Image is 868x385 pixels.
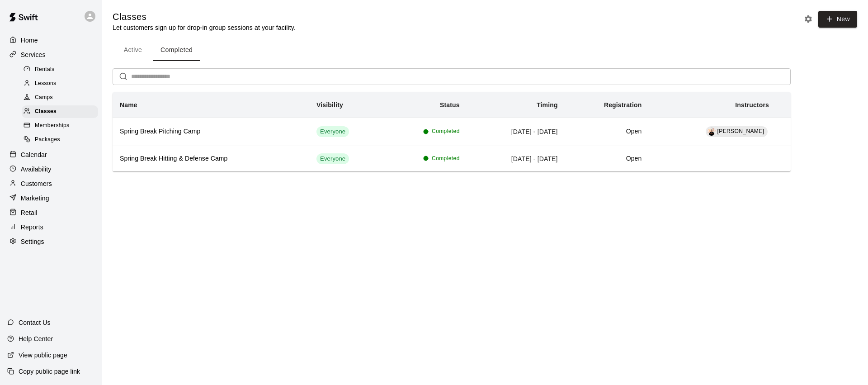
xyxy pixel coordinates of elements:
[7,148,94,162] a: Calendar
[113,23,296,32] p: Let customers sign up for drop-in group sessions at your facility.
[21,194,49,203] p: Marketing
[7,191,94,205] a: Marketing
[316,126,349,137] div: This service is visible to all of your customers
[19,351,67,360] p: View public page
[21,223,43,232] p: Reports
[113,39,153,61] button: Active
[21,50,46,59] p: Services
[22,63,98,76] div: Rentals
[432,154,460,163] span: Completed
[708,128,716,136] img: Aiden Hales
[316,101,343,109] b: Visibility
[467,118,565,146] td: [DATE] - [DATE]
[19,318,51,327] p: Contact Us
[22,76,102,90] a: Lessons
[22,62,102,76] a: Rentals
[432,127,460,136] span: Completed
[35,107,57,116] span: Classes
[316,128,349,136] span: Everyone
[19,367,80,376] p: Copy public page link
[604,101,642,109] b: Registration
[537,101,558,109] b: Timing
[22,91,98,104] div: Camps
[572,127,642,137] h6: Open
[22,133,98,146] div: Packages
[120,127,302,137] h6: Spring Break Pitching Camp
[21,237,44,246] p: Settings
[7,162,94,176] a: Availability
[717,128,764,134] span: [PERSON_NAME]
[113,11,296,23] h5: Classes
[467,146,565,172] td: [DATE] - [DATE]
[35,121,69,130] span: Memberships
[153,39,200,61] button: Completed
[7,235,94,248] a: Settings
[21,179,52,188] p: Customers
[21,36,38,45] p: Home
[802,12,815,26] button: Classes settings
[7,48,94,62] a: Services
[7,220,94,234] a: Reports
[7,177,94,190] a: Customers
[113,92,791,171] table: simple table
[22,105,102,119] a: Classes
[22,133,102,147] a: Packages
[21,150,47,159] p: Calendar
[572,154,642,164] h6: Open
[316,153,349,164] div: This service is visible to all of your customers
[35,93,53,102] span: Camps
[21,165,52,174] p: Availability
[22,119,102,133] a: Memberships
[21,208,38,217] p: Retail
[7,206,94,219] a: Retail
[35,65,55,74] span: Rentals
[19,334,53,343] p: Help Center
[440,101,460,109] b: Status
[22,119,98,132] div: Memberships
[22,91,102,105] a: Camps
[818,11,857,28] button: New
[120,101,137,109] b: Name
[35,79,57,88] span: Lessons
[22,77,98,90] div: Lessons
[35,135,60,144] span: Packages
[316,155,349,163] span: Everyone
[120,154,302,164] h6: Spring Break Hitting & Defense Camp
[735,101,769,109] b: Instructors
[7,33,94,47] a: Home
[22,105,98,118] div: Classes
